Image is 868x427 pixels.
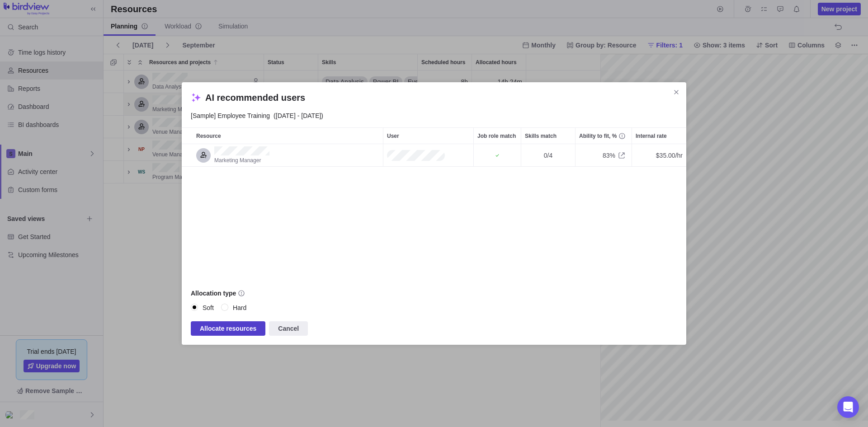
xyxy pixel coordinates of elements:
[615,149,628,162] a: See detailed allocations
[576,128,632,144] div: Ability to fit, %
[196,131,221,141] span: Resource
[636,131,667,141] span: Internal rate
[214,155,269,164] a: Marketing Manager
[191,304,199,312] input: Soft
[474,144,521,167] div: Job role match
[182,144,686,280] div: grid
[221,304,229,312] input: Hard
[383,144,474,167] div: User
[200,323,256,334] span: Allocate resources
[238,290,245,297] svg: info-description
[670,86,683,99] span: Close
[196,148,211,163] div: Marketing Manager
[387,131,399,141] span: User
[233,304,246,312] div: Hard
[632,144,686,167] div: Internal rate
[383,128,473,144] div: User
[544,151,552,160] span: 0/4
[205,91,305,104] h2: AI recommended users
[618,132,626,140] svg: info-description
[656,151,683,160] span: $35.00/hr
[278,323,299,334] span: Cancel
[603,151,615,160] div: 83%
[477,131,516,141] span: Job role match
[269,321,308,336] span: Cancel
[837,396,859,418] div: Open Intercom Messenger
[579,131,617,141] span: Ability to fit, %
[191,111,274,120] span: [Sample] Employee Training
[274,111,323,120] span: ([DATE] - [DATE])
[576,144,632,167] div: Ability to fit, %
[214,157,261,164] span: Marketing Manager
[182,144,383,167] div: Resource
[203,304,214,312] div: Soft
[521,144,576,167] div: Skills match
[632,128,686,144] div: Internal rate
[191,289,236,298] span: Allocation type
[474,128,521,144] div: Job role match
[521,128,575,144] div: Skills match
[191,321,265,336] span: Allocate resources
[525,131,557,141] span: Skills match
